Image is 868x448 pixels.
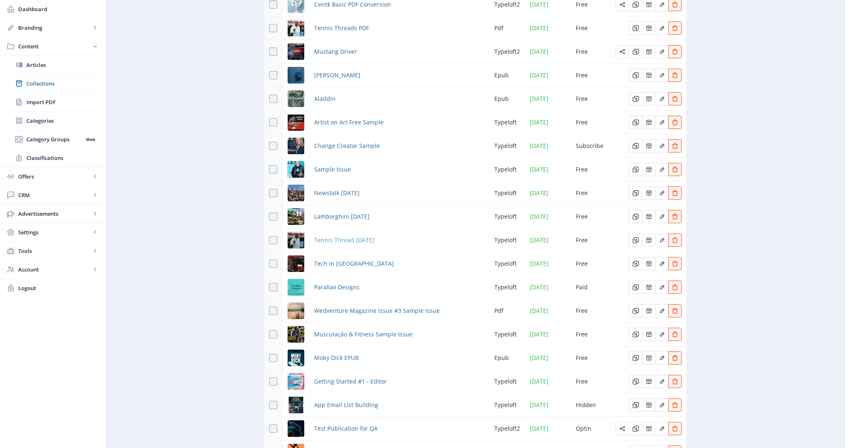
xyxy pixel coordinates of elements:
[668,236,682,243] a: Edit page
[525,299,571,323] td: [DATE]
[642,377,655,385] a: Edit page
[525,252,571,276] td: [DATE]
[571,299,610,323] td: Free
[288,67,304,83] img: cover.jpg
[489,17,525,40] td: pdf
[8,56,98,74] a: Articles
[489,417,525,441] td: typeloft2
[642,306,655,314] a: Edit page
[571,229,610,252] td: Free
[26,154,98,162] span: Classifications
[615,47,629,55] a: Edit page
[571,252,610,276] td: Free
[26,98,98,106] span: Import PDF
[314,164,351,174] a: Sample Issue
[525,276,571,299] td: [DATE]
[18,172,91,181] span: Offers
[668,24,682,31] a: Edit page
[655,353,668,361] a: Edit page
[288,20,304,36] img: cover.jpg
[642,47,655,55] a: Edit page
[642,71,655,79] a: Edit page
[629,259,642,267] a: Edit page
[629,118,642,126] a: Edit page
[525,205,571,229] td: [DATE]
[642,259,655,267] a: Edit page
[655,400,668,408] a: Edit page
[8,74,98,93] a: Collections
[629,212,642,220] a: Edit page
[655,212,668,220] a: Edit page
[288,373,304,390] img: cover.png
[571,40,610,64] td: Free
[629,400,642,408] a: Edit page
[629,94,642,102] a: Edit page
[314,94,336,104] span: Aladdin
[571,87,610,111] td: Free
[8,93,98,111] a: Import PDF
[642,188,655,196] a: Edit page
[314,377,387,386] a: Getting Started #1 - Editor
[525,346,571,370] td: [DATE]
[288,232,304,248] img: cover.png
[18,210,91,218] span: Advertisements
[571,181,610,205] td: Free
[489,134,525,158] td: typeloft
[655,24,668,31] a: Edit page
[642,330,655,338] a: Edit page
[668,330,682,338] a: Edit page
[26,117,98,125] span: Categories
[571,64,610,87] td: Free
[655,188,668,196] a: Edit page
[18,228,91,236] span: Settings
[629,330,642,338] a: Edit page
[668,400,682,408] a: Edit page
[314,282,360,292] span: Parallax Designs
[314,117,384,127] span: Artist on Art Free Sample
[314,212,370,222] a: Lamborghini [DATE]
[668,71,682,79] a: Edit page
[655,236,668,243] a: Edit page
[571,417,610,441] td: Optin
[629,377,642,385] a: Edit page
[489,181,525,205] td: typeloft
[18,42,91,50] span: Content
[525,134,571,158] td: [DATE]
[655,118,668,126] a: Edit page
[18,265,91,274] span: Account
[489,393,525,417] td: typeloft
[668,212,682,220] a: Edit page
[288,397,304,413] img: cover.jpg
[489,229,525,252] td: typeloft
[642,165,655,173] a: Edit page
[83,135,98,143] nb-badge: Web
[525,87,571,111] td: [DATE]
[314,23,369,33] a: Tennis Threads PDF
[314,259,394,269] a: Tech In [GEOGRAPHIC_DATA]
[655,283,668,291] a: Edit page
[489,205,525,229] td: typeloft
[288,350,304,366] img: cover.jpg
[525,323,571,346] td: [DATE]
[525,393,571,417] td: [DATE]
[571,134,610,158] td: Subscribe
[489,346,525,370] td: epub
[288,326,304,343] img: cover.png
[668,259,682,267] a: Edit page
[655,94,668,102] a: Edit page
[668,94,682,102] a: Edit page
[288,303,304,319] img: cover.jpg
[642,236,655,243] a: Edit page
[314,141,380,151] a: Change Creator Sample
[288,43,304,60] img: cover.jpg
[525,158,571,181] td: [DATE]
[525,229,571,252] td: [DATE]
[668,424,682,432] a: Edit page
[525,370,571,393] td: [DATE]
